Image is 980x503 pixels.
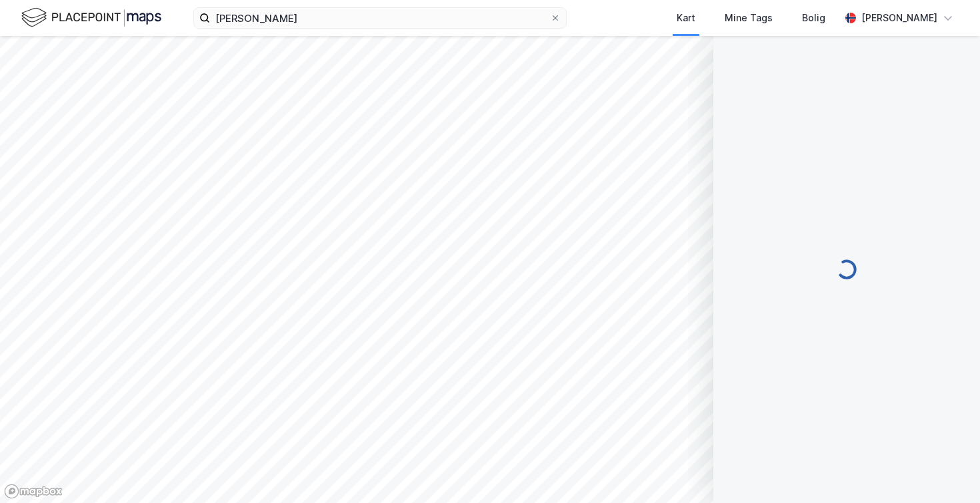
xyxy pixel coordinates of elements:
img: spinner.a6d8c91a73a9ac5275cf975e30b51cfb.svg [836,259,857,280]
img: logo.f888ab2527a4732fd821a326f86c7f29.svg [21,6,161,29]
div: Kontrollprogram for chat [913,439,980,503]
div: Mine Tags [725,10,773,26]
div: [PERSON_NAME] [861,10,937,26]
div: Kart [677,10,695,26]
input: Søk på adresse, matrikkel, gårdeiere, leietakere eller personer [210,8,550,28]
iframe: Chat Widget [913,439,980,503]
div: Bolig [802,10,825,26]
a: Mapbox homepage [4,484,63,499]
